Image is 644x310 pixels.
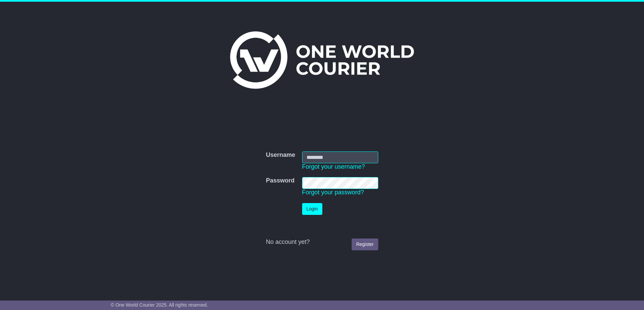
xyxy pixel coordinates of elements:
a: Forgot your password? [302,189,364,196]
label: Username [266,151,295,159]
a: Register [352,238,378,250]
div: No account yet? [266,238,378,246]
img: One World [230,31,414,89]
span: © One World Courier 2025. All rights reserved. [111,302,208,308]
button: Login [302,203,322,215]
label: Password [266,177,294,185]
a: Forgot your username? [302,163,365,170]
